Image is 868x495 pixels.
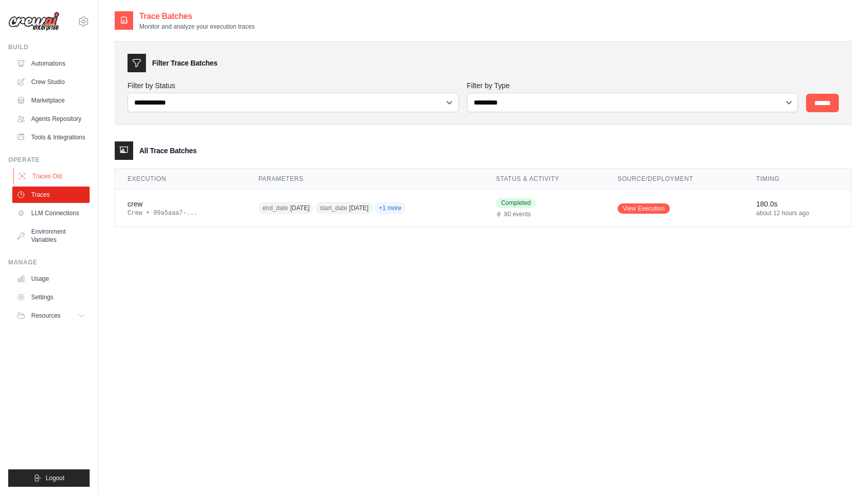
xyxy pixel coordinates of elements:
th: Source/Deployment [605,169,744,190]
button: Resources [12,307,90,324]
h2: Trace Batches [139,10,255,23]
p: Monitor and analyze your execution traces [139,23,255,31]
h3: Filter Trace Batches [152,58,217,68]
a: LLM Connections [12,205,90,221]
label: Filter by Status [128,80,459,91]
div: 180.0s [756,199,839,209]
a: Marketplace [12,92,90,109]
a: Environment Variables [12,223,90,248]
div: about 12 hours ago [756,209,839,217]
div: crew [128,199,234,209]
span: [DATE] [349,204,369,212]
img: Logo [8,12,59,31]
tr: View details for crew execution [115,190,851,227]
th: Timing [744,169,851,190]
div: end_date: 1 September, start_date: 23 September, website_domain: https://www.tomsmechanical.com [259,200,455,216]
span: Resources [31,312,60,320]
th: Status & Activity [483,169,605,190]
div: Operate [8,156,90,164]
a: Usage [12,271,90,287]
a: View Execution [618,203,670,214]
span: Completed [496,198,536,208]
span: Logout [46,474,65,482]
a: Traces [12,187,90,203]
span: start_date [320,204,347,212]
div: Crew • 99a5aaa7-... [128,209,234,217]
a: Crew Studio [12,74,90,90]
a: Agents Repository [12,111,90,127]
a: Tools & Integrations [12,129,90,146]
span: 80 events [504,210,531,218]
th: Parameters [246,169,484,190]
th: Execution [115,169,246,190]
button: Logout [8,469,90,487]
label: Filter by Type [467,80,798,91]
a: Automations [12,55,90,72]
span: end_date [263,204,288,212]
a: Traces Old [13,168,91,184]
a: Settings [12,289,90,305]
div: Build [8,43,90,51]
span: +1 more [375,202,406,214]
span: [DATE] [290,204,310,212]
div: Manage [8,258,90,266]
h3: All Trace Batches [139,146,197,156]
